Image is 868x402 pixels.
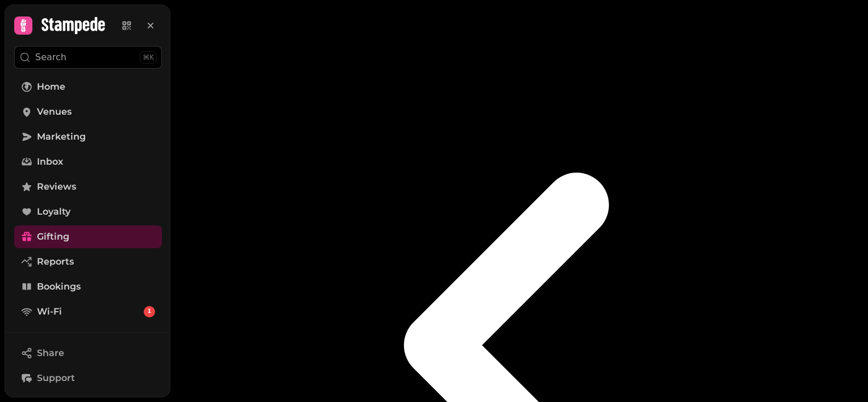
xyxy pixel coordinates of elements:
[14,76,162,98] a: Home
[14,175,162,198] a: Reviews
[14,367,162,390] button: Support
[37,130,86,144] span: Marketing
[37,180,76,194] span: Reviews
[37,80,65,94] span: Home
[35,51,66,64] p: Search
[177,340,868,350] a: go-back
[37,280,81,294] span: Bookings
[14,275,162,298] a: Bookings
[14,225,162,248] a: Gifting
[14,200,162,223] a: Loyalty
[37,155,63,169] span: Inbox
[14,101,162,123] a: Venues
[37,230,69,244] span: Gifting
[37,305,62,319] span: Wi-Fi
[14,150,162,173] a: Inbox
[14,46,162,69] button: Search⌘K
[14,300,162,323] a: Wi-Fi1
[37,346,64,360] span: Share
[14,342,162,365] button: Share
[37,105,72,119] span: Venues
[14,250,162,273] a: Reports
[148,308,151,316] span: 1
[37,371,75,385] span: Support
[37,255,74,269] span: Reports
[140,51,157,64] div: ⌘K
[37,205,70,219] span: Loyalty
[14,125,162,148] a: Marketing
